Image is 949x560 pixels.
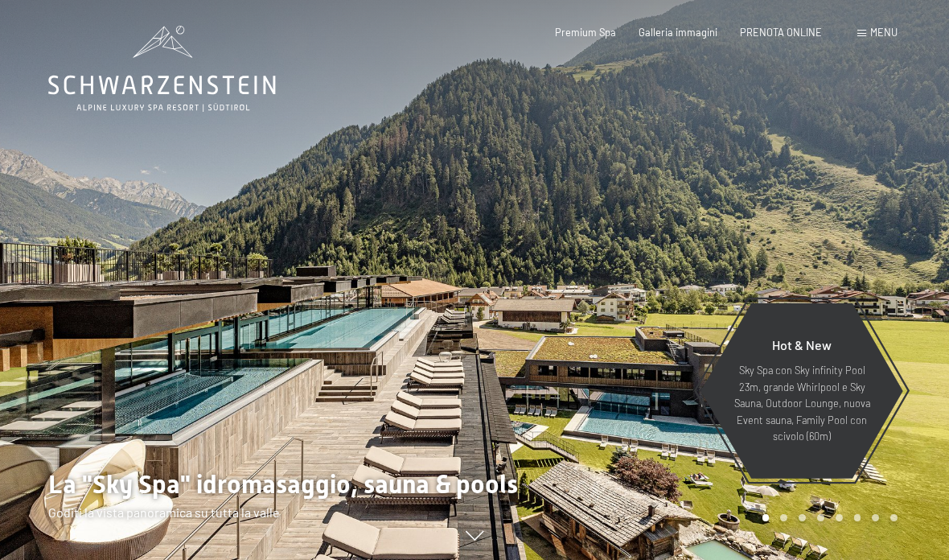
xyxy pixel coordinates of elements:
[890,514,898,521] div: Carousel Page 8
[740,26,822,39] a: PRENOTA ONLINE
[799,514,806,521] div: Carousel Page 3
[639,26,717,39] a: Galleria immagini
[872,514,879,521] div: Carousel Page 7
[700,303,904,480] a: Hot & New Sky Spa con Sky infinity Pool 23m, grande Whirlpool e Sky Sauna, Outdoor Lounge, nuova ...
[870,26,898,39] span: Menu
[762,514,770,521] div: Carousel Page 1 (Current Slide)
[555,26,616,39] a: Premium Spa
[780,514,787,521] div: Carousel Page 2
[817,514,824,521] div: Carousel Page 4
[757,514,898,521] div: Carousel Pagination
[772,337,832,352] span: Hot & New
[854,514,861,521] div: Carousel Page 6
[836,514,843,521] div: Carousel Page 5
[732,362,872,444] p: Sky Spa con Sky infinity Pool 23m, grande Whirlpool e Sky Sauna, Outdoor Lounge, nuova Event saun...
